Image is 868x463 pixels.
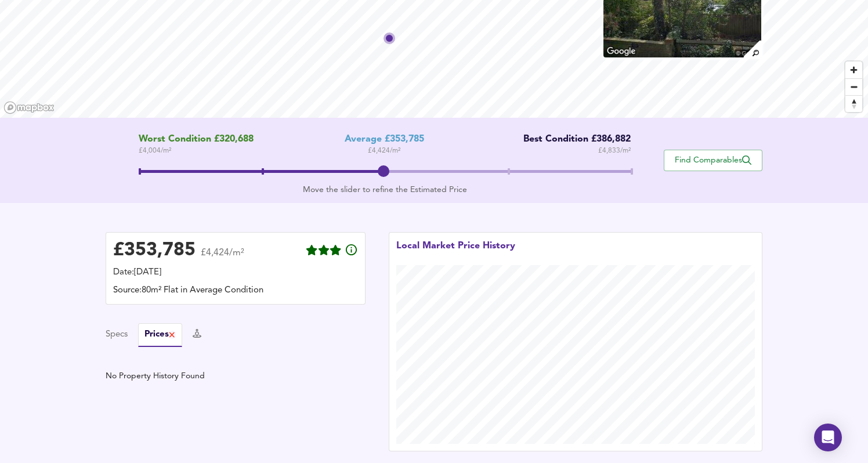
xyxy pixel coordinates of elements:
div: Date: [DATE] [113,266,358,279]
button: Find Comparables [664,150,762,171]
button: Prices [138,323,182,347]
span: Find Comparables [670,155,756,166]
span: Reset bearing to north [845,96,862,112]
div: Move the slider to refine the Estimated Price [139,184,631,196]
span: £ 4,004 / m² [139,145,254,157]
span: Worst Condition £320,688 [139,134,254,145]
span: Zoom out [845,79,862,95]
span: £4,424/m² [201,248,244,265]
button: Reset bearing to north [845,95,862,112]
img: search [742,39,762,59]
div: Open Intercom Messenger [814,424,842,451]
button: Specs [106,328,128,341]
div: Source: 80m² Flat in Average Condition [113,284,358,297]
div: £ 353,785 [113,242,196,259]
button: Zoom out [845,78,862,95]
span: £ 4,833 / m² [598,145,631,157]
span: £ 4,424 / m² [368,145,400,157]
div: No Property History Found [106,370,366,382]
div: Prices [144,328,176,341]
button: Zoom in [845,62,862,78]
a: Mapbox homepage [3,101,55,114]
div: Best Condition £386,882 [515,134,631,145]
div: Local Market Price History [396,240,515,265]
div: Average £353,785 [345,134,424,145]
